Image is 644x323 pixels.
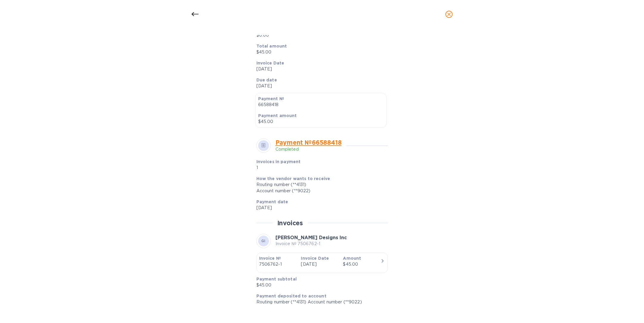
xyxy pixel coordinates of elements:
b: Invoice Date [301,256,329,261]
button: close [442,7,456,21]
p: $45.00 [258,119,384,125]
p: Routing number (**4131) Account number (**9022) [256,299,383,305]
b: How the vendor wants to receive [256,176,330,181]
b: Invoice Date [256,61,284,65]
div: $45.00 [343,261,380,267]
h2: Invoices [277,219,303,227]
p: $45.00 [256,282,383,288]
p: 66588418 [258,102,384,108]
b: [PERSON_NAME] Designs Inc [275,235,347,240]
p: [DATE] [256,66,383,72]
button: Invoice №7506762-1Invoice Date[DATE]Amount$45.00 [256,253,388,273]
b: Payment amount [258,113,297,118]
p: $45.00 [256,49,383,55]
b: Payment № [258,96,284,101]
p: [DATE] [301,261,338,267]
p: [DATE] [256,83,383,89]
a: Payment № 66588418 [275,139,342,146]
b: Due date [256,78,277,82]
p: 1 [256,165,341,171]
p: 7506762-1 [259,261,296,267]
p: Completed [275,146,342,152]
p: $0.00 [256,32,383,38]
b: Payment date [256,199,288,204]
div: Routing number (**4131) [256,182,383,188]
p: [DATE] [256,205,383,211]
b: Invoice № [259,256,281,261]
b: Amount [343,256,361,261]
b: Total amount [256,44,287,48]
div: Account number (**9022) [256,188,383,194]
p: Invoice № 7506762-1 [275,241,347,247]
b: Invoices in payment [256,159,301,164]
b: Payment deposited to account [256,294,326,298]
b: Payment subtotal [256,277,297,281]
b: GI [261,239,266,243]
